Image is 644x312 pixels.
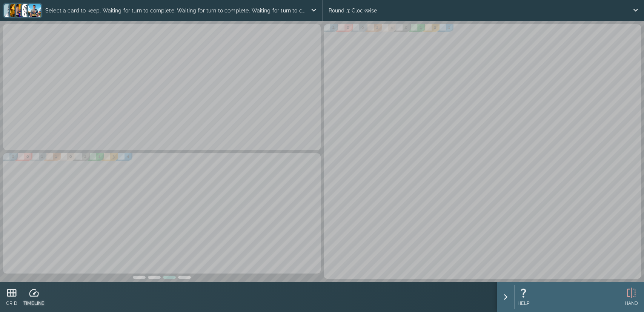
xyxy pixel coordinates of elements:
[22,4,35,17] img: 90486fc592dae9645688f126410224d3.png
[514,282,515,312] div: ;
[23,300,44,307] p: TIMELINE
[624,300,638,307] p: HAND
[10,4,23,17] img: 100802896443e37bb00d09b3b40e5628.png
[28,4,41,17] img: a9791aa7379b30831fb32b43151c7d97.png
[4,4,17,17] img: 27fe5f41d76690b9e274fd96f4d02f98.png
[6,300,17,307] p: GRID
[16,4,29,17] img: 7ce405b35252b32175a1b01a34a246c5.png
[518,300,529,307] p: HELP
[42,3,310,18] p: Select a card to keep, Waiting for turn to complete, Waiting for turn to complete, Waiting for tu...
